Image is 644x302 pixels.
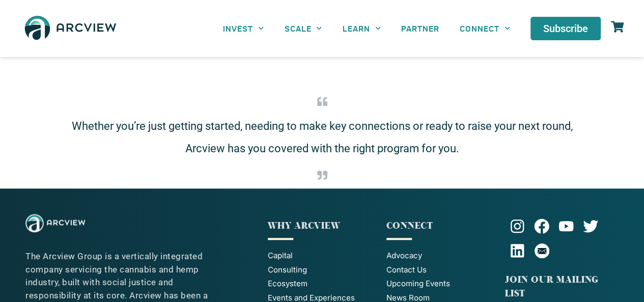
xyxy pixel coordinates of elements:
span: Capital [268,250,293,262]
span: Ecosystem [268,278,307,290]
p: JOIN OUR MAILING LIST [505,273,613,300]
a: Capital [268,250,376,262]
p: Whether you’re just getting started, needing to make key connections or ready to raise your next ... [56,115,588,160]
a: Contact Us [386,264,495,276]
a: INVEST [213,17,274,40]
a: Upcoming Events [386,278,495,290]
a: Ecosystem [268,278,376,290]
img: The Arcview Group [25,214,85,232]
a: Advocacy [386,250,495,262]
span: Subscribe [543,23,588,34]
a: Subscribe [530,17,601,40]
span: Contact Us [386,264,427,276]
a: PARTNER [391,17,450,40]
nav: Menu [213,17,520,40]
a: CONNECT [450,17,520,40]
span: Upcoming Events [386,278,450,290]
p: WHY ARCVIEW [268,219,376,233]
div: CONNECT [386,219,495,233]
span: Consulting [268,264,307,276]
a: LEARN [332,17,391,40]
a: SCALE [274,17,332,40]
img: The Arcview Group [20,10,121,47]
a: Consulting [268,264,376,276]
span: Advocacy [386,250,422,262]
